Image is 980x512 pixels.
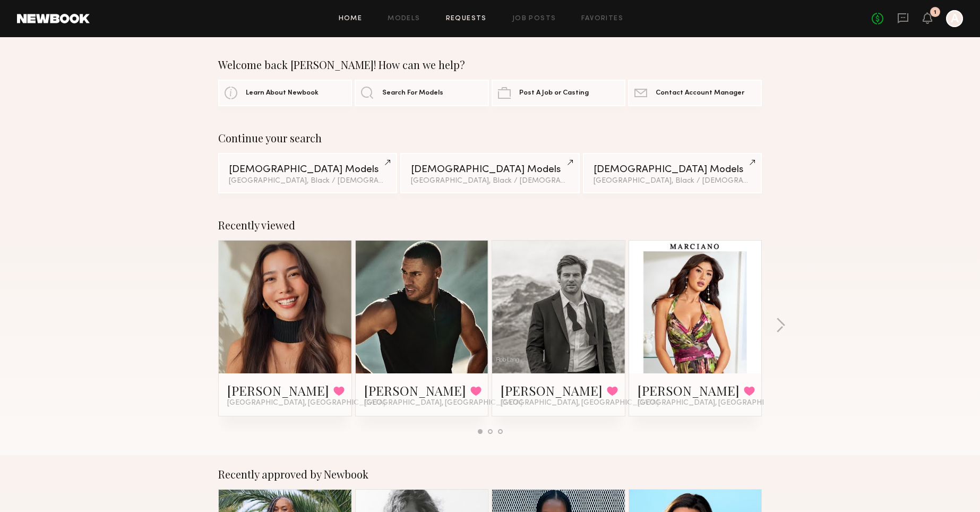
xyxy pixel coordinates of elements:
div: Recently approved by Newbook [218,468,762,481]
a: Learn About Newbook [218,80,352,106]
div: [DEMOGRAPHIC_DATA] Models [229,165,386,175]
a: Requests [446,15,487,22]
span: [GEOGRAPHIC_DATA], [GEOGRAPHIC_DATA] [364,399,522,407]
span: Learn About Newbook [246,90,319,97]
span: Search For Models [382,90,443,97]
a: [PERSON_NAME] [638,382,740,399]
a: [PERSON_NAME] [364,382,466,399]
span: Post A Job or Casting [519,90,589,97]
span: [GEOGRAPHIC_DATA], [GEOGRAPHIC_DATA] [227,399,385,407]
a: [PERSON_NAME] [501,382,603,399]
div: [GEOGRAPHIC_DATA], Black / [DEMOGRAPHIC_DATA] [229,177,386,185]
div: 1 [934,10,936,15]
a: A [946,10,963,27]
a: [DEMOGRAPHIC_DATA] Models[GEOGRAPHIC_DATA], Black / [DEMOGRAPHIC_DATA] [218,153,397,193]
a: [PERSON_NAME] [227,382,329,399]
a: [DEMOGRAPHIC_DATA] Models[GEOGRAPHIC_DATA], Black / [DEMOGRAPHIC_DATA] [400,153,579,193]
a: Job Posts [512,15,556,22]
a: Contact Account Manager [628,80,762,106]
div: [DEMOGRAPHIC_DATA] Models [411,165,569,175]
a: [DEMOGRAPHIC_DATA] Models[GEOGRAPHIC_DATA], Black / [DEMOGRAPHIC_DATA] [583,153,762,193]
div: Recently viewed [218,219,762,232]
div: [GEOGRAPHIC_DATA], Black / [DEMOGRAPHIC_DATA] [411,177,569,185]
div: [DEMOGRAPHIC_DATA] Models [594,165,751,175]
div: Welcome back [PERSON_NAME]! How can we help? [218,58,762,71]
span: [GEOGRAPHIC_DATA], [GEOGRAPHIC_DATA] [638,399,796,407]
a: Search For Models [355,80,488,106]
a: Post A Job or Casting [492,80,625,106]
a: Home [339,15,363,22]
a: Favorites [581,15,623,22]
a: Models [388,15,420,22]
span: [GEOGRAPHIC_DATA], [GEOGRAPHIC_DATA] [501,399,659,407]
div: [GEOGRAPHIC_DATA], Black / [DEMOGRAPHIC_DATA] [594,177,751,185]
div: Continue your search [218,132,762,144]
span: Contact Account Manager [656,90,744,97]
